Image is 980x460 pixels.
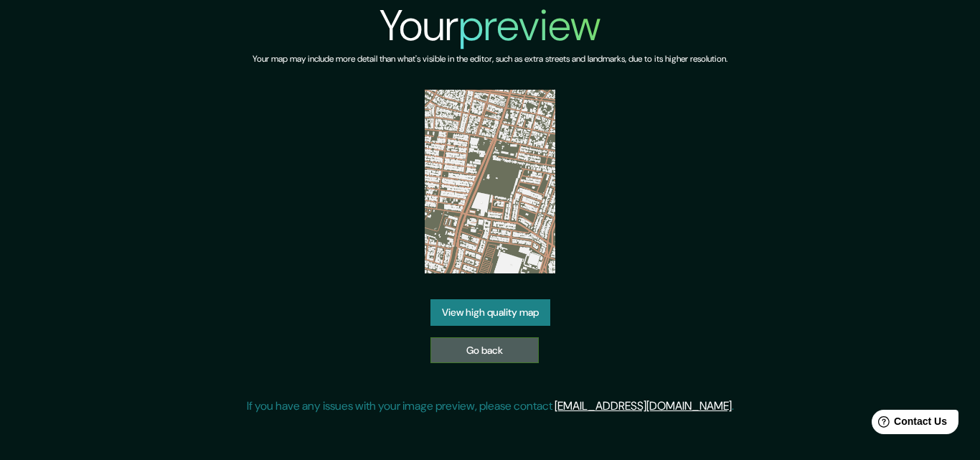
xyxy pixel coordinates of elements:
[430,299,550,326] a: View high quality map
[247,398,734,415] p: If you have any issues with your image preview, please contact .
[430,337,539,364] a: Go back
[852,404,964,444] iframe: Help widget launcher
[425,90,555,273] img: created-map-preview
[253,52,727,67] h6: Your map may include more detail than what's visible in the editor, such as extra streets and lan...
[555,398,732,413] a: [EMAIL_ADDRESS][DOMAIN_NAME]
